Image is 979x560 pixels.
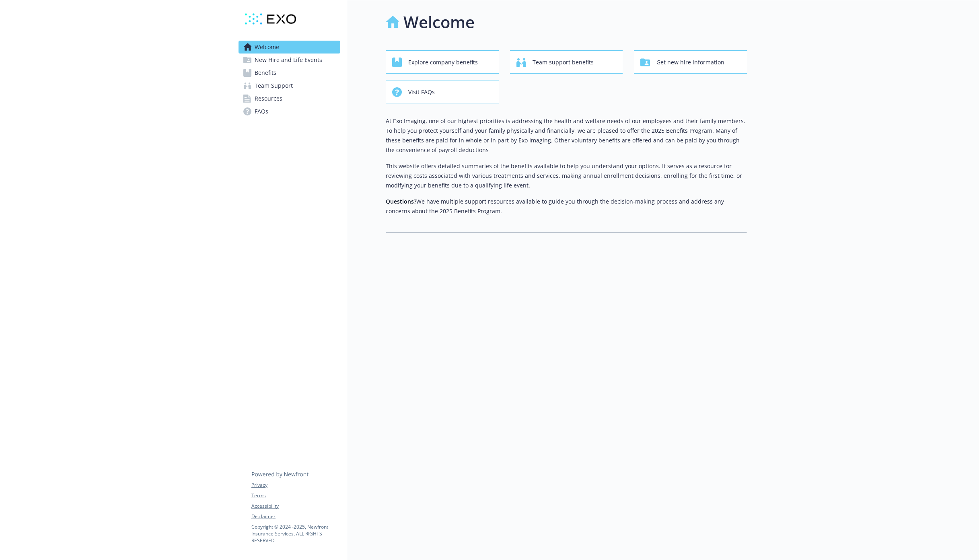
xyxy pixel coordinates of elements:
[510,50,623,74] button: Team support benefits
[239,41,340,54] a: Welcome
[386,197,747,216] p: We have multiple support resources available to guide you through the decision-making process and...
[251,502,340,510] a: Accessibility
[656,55,724,70] span: Get new hire information
[239,105,340,118] a: FAQs
[386,116,747,155] p: At Exo Imaging, one of our highest priorities is addressing the health and welfare needs of our e...
[408,55,478,70] span: Explore company benefits
[255,105,268,118] span: FAQs
[533,55,594,70] span: Team support benefits
[386,50,499,74] button: Explore company benefits
[255,66,276,79] span: Benefits
[403,10,475,34] h1: Welcome
[255,79,293,92] span: Team Support
[634,50,747,74] button: Get new hire information
[408,84,435,100] span: Visit FAQs
[251,482,340,489] a: Privacy
[386,80,499,103] button: Visit FAQs
[239,92,340,105] a: Resources
[386,198,416,205] strong: Questions?
[386,161,747,190] p: This website offers detailed summaries of the benefits available to help you understand your opti...
[255,92,282,105] span: Resources
[255,41,279,54] span: Welcome
[251,523,340,544] p: Copyright © 2024 - 2025 , Newfront Insurance Services, ALL RIGHTS RESERVED
[255,54,322,66] span: New Hire and Life Events
[239,54,340,66] a: New Hire and Life Events
[251,513,340,520] a: Disclaimer
[239,79,340,92] a: Team Support
[239,66,340,79] a: Benefits
[251,492,340,499] a: Terms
